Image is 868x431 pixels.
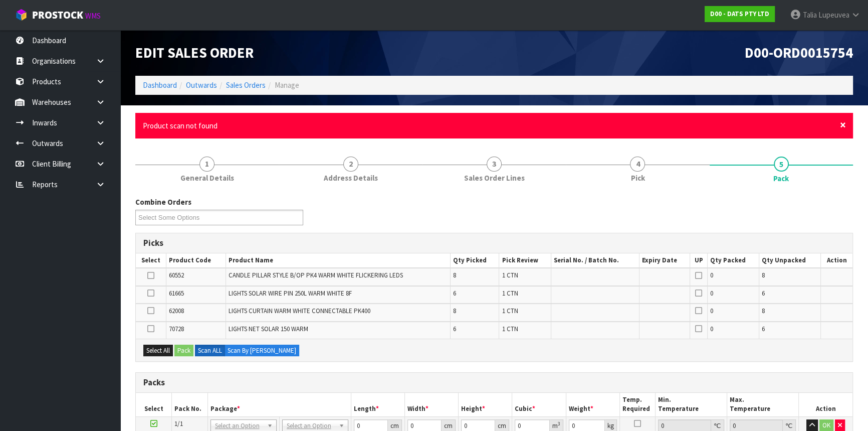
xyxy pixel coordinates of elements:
[226,80,266,90] a: Sales Orders
[551,253,639,268] th: Serial No. / Batch No.
[502,325,518,333] span: 1 CTN
[727,393,799,416] th: Max. Temperature
[762,271,765,279] span: 8
[502,289,518,298] span: 1 CTN
[639,253,690,268] th: Expiry Date
[710,289,713,298] span: 0
[453,307,456,315] span: 8
[15,9,28,21] img: cube-alt.png
[135,44,254,62] span: Edit Sales Order
[821,253,852,268] th: Action
[499,253,551,268] th: Pick Review
[710,307,713,315] span: 0
[762,289,765,298] span: 6
[169,271,184,279] span: 60552
[226,253,450,268] th: Product Name
[774,157,789,172] span: 5
[229,307,370,315] span: LIGHTS CURTAIN WARM WHITE CONNECTABLE PK400
[502,271,518,279] span: 1 CTN
[773,173,789,184] span: Pack
[180,173,234,183] span: General Details
[705,6,775,22] a: D00 - DATS PTY LTD
[818,10,849,20] span: Lupeuvea
[174,419,183,428] span: 1/1
[745,44,853,62] span: D00-ORD0015754
[512,393,566,416] th: Cubic
[169,289,184,298] span: 61665
[708,253,759,268] th: Qty Packed
[630,173,644,183] span: Pick
[558,420,560,427] sup: 3
[135,197,191,207] label: Combine Orders
[136,393,172,416] th: Select
[799,393,852,416] th: Action
[207,393,351,416] th: Package
[229,289,352,298] span: LIGHTS SOLAR WIRE PIN 250L WARM WHITE 8F
[169,325,184,333] span: 70728
[172,393,208,416] th: Pack No.
[275,80,299,90] span: Manage
[453,325,456,333] span: 6
[225,345,299,357] label: Scan By [PERSON_NAME]
[174,345,193,357] button: Pack
[759,253,821,268] th: Qty Unpacked
[453,271,456,279] span: 8
[656,393,727,416] th: Min. Temperature
[619,393,656,416] th: Temp. Required
[85,11,101,21] small: WMS
[404,393,458,416] th: Width
[343,157,358,172] span: 2
[136,253,166,268] th: Select
[143,121,218,130] span: Product scan not found
[229,325,308,333] span: LIGHTS NET SOLAR 150 WARM
[32,9,83,22] span: ProStock
[169,307,184,315] span: 62008
[143,345,173,357] button: Select All
[229,271,403,279] span: CANDLE PILLAR STYLE B/OP PK4 WARM WHITE FLICKERING LEDS
[710,271,713,279] span: 0
[324,173,378,183] span: Address Details
[143,378,845,387] h3: Packs
[166,253,226,268] th: Product Code
[566,393,619,416] th: Weight
[690,253,708,268] th: UP
[803,10,817,20] span: Talia
[710,325,713,333] span: 0
[762,307,765,315] span: 8
[351,393,404,416] th: Length
[762,325,765,333] span: 6
[451,253,499,268] th: Qty Picked
[143,238,845,248] h3: Picks
[630,157,645,172] span: 4
[840,118,846,132] span: ×
[453,289,456,298] span: 6
[464,173,525,183] span: Sales Order Lines
[487,157,502,172] span: 3
[502,307,518,315] span: 1 CTN
[143,80,177,90] a: Dashboard
[199,157,214,172] span: 1
[459,393,512,416] th: Height
[186,80,217,90] a: Outwards
[195,345,225,357] label: Scan ALL
[710,10,769,18] strong: D00 - DATS PTY LTD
